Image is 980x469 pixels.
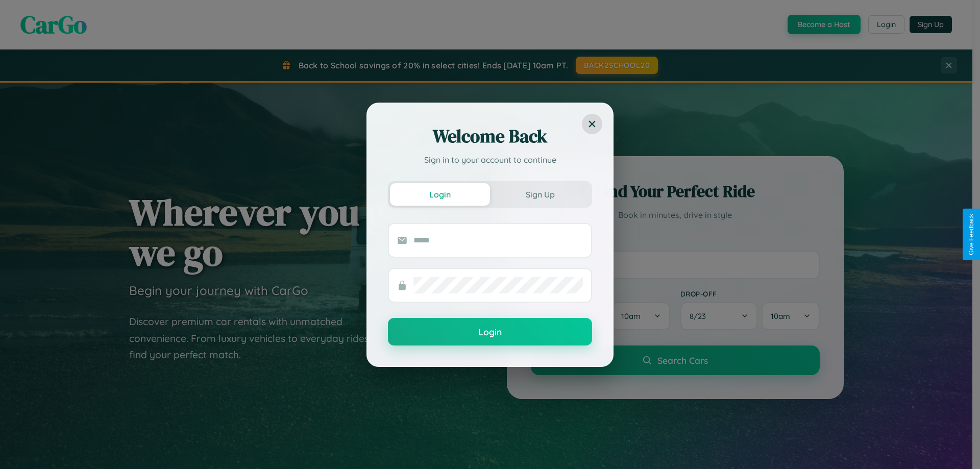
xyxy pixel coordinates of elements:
[388,124,592,149] h2: Welcome Back
[390,183,490,206] button: Login
[388,154,592,166] p: Sign in to your account to continue
[388,318,592,345] button: Login
[490,183,590,206] button: Sign Up
[968,214,975,255] div: Give Feedback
